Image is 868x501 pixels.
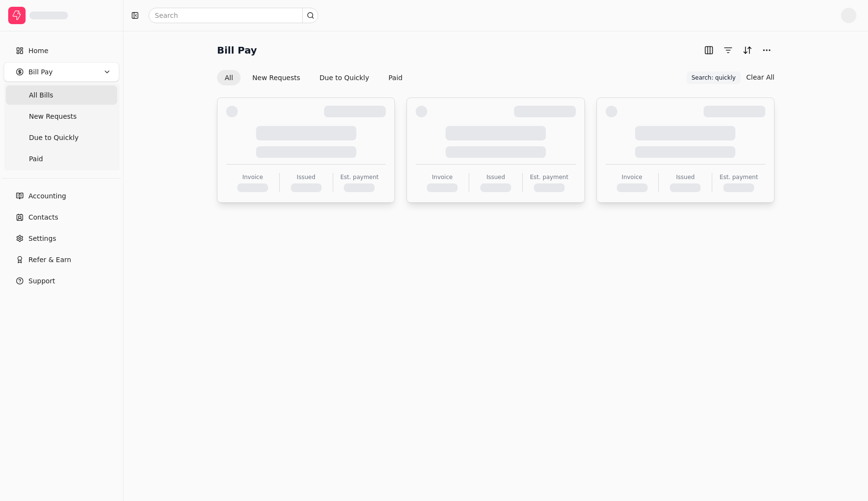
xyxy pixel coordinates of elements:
[217,70,410,85] div: Invoice filter options
[740,42,755,58] button: Sort
[6,128,117,147] a: Due to Quickly
[29,111,77,122] span: New Requests
[28,67,53,77] span: Bill Pay
[4,186,119,206] a: Accounting
[4,208,119,227] a: Contacts
[4,62,119,82] button: Bill Pay
[676,173,695,181] div: Issued
[4,229,119,248] a: Settings
[340,173,379,181] div: Est. payment
[530,173,569,181] div: Est. payment
[29,90,53,100] span: All Bills
[217,70,241,85] button: All
[6,107,117,126] a: New Requests
[4,271,119,291] button: Support
[28,255,71,265] span: Refer & Earn
[487,173,505,181] div: Issued
[719,173,758,181] div: Est. payment
[297,173,315,181] div: Issued
[4,250,119,269] button: Refer & Earn
[244,70,308,85] button: New Requests
[242,173,263,181] div: Invoice
[622,173,642,181] div: Invoice
[312,70,377,85] button: Due to Quickly
[29,133,79,143] span: Due to Quickly
[28,46,48,56] span: Home
[6,85,117,105] a: All Bills
[381,70,410,85] button: Paid
[28,234,56,244] span: Settings
[692,73,736,82] span: Search: quickly
[28,191,66,201] span: Accounting
[28,212,58,223] span: Contacts
[759,42,774,58] button: More
[29,154,43,164] span: Paid
[687,71,741,84] button: Search: quickly
[6,149,117,168] a: Paid
[432,173,453,181] div: Invoice
[746,70,774,85] button: Clear All
[149,8,318,23] input: Search
[217,42,257,58] h2: Bill Pay
[28,276,55,286] span: Support
[4,41,119,60] a: Home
